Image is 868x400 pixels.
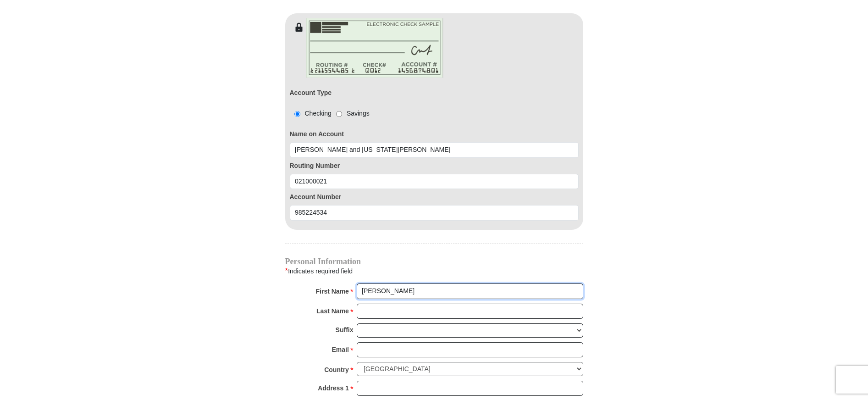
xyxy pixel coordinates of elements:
[290,109,370,118] div: Checking Savings
[332,343,349,356] strong: Email
[285,258,583,265] h4: Personal Information
[336,323,354,336] strong: Suffix
[306,18,443,78] img: check-en.png
[290,192,579,202] label: Account Number
[290,161,579,171] label: Routing Number
[318,382,349,394] strong: Address 1
[290,88,332,98] label: Account Type
[316,305,349,317] strong: Last Name
[285,265,583,277] div: Indicates required field
[316,285,349,298] strong: First Name
[324,363,349,376] strong: Country
[290,129,579,139] label: Name on Account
